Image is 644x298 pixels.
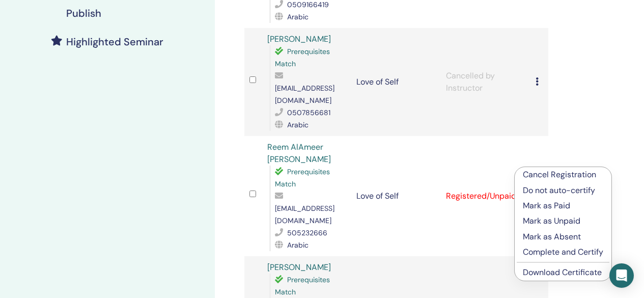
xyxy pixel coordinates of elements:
p: Mark as Paid [523,200,603,212]
span: Prerequisites Match [275,167,330,188]
span: Arabic [287,12,309,21]
span: 0507856681 [287,108,330,117]
td: Love of Self [351,136,441,256]
span: Prerequisites Match [275,275,330,296]
div: Open Intercom Messenger [609,263,634,288]
span: Arabic [287,240,309,250]
a: [PERSON_NAME] [267,34,331,44]
span: 505232666 [287,228,327,237]
p: Cancel Registration [523,169,603,181]
span: Arabic [287,120,309,129]
h4: Highlighted Seminar [66,36,163,48]
p: Mark as Absent [523,231,603,243]
h4: Publish [66,7,101,19]
a: Reem AlAmeer [PERSON_NAME] [267,142,331,165]
p: Mark as Unpaid [523,215,603,227]
td: Love of Self [351,28,441,136]
p: Complete and Certify [523,246,603,258]
a: [PERSON_NAME] [267,262,331,273]
a: Download Certificate [523,267,602,278]
span: [EMAIL_ADDRESS][DOMAIN_NAME] [275,84,334,105]
span: Prerequisites Match [275,47,330,68]
p: Do not auto-certify [523,184,603,197]
span: [EMAIL_ADDRESS][DOMAIN_NAME] [275,204,334,225]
